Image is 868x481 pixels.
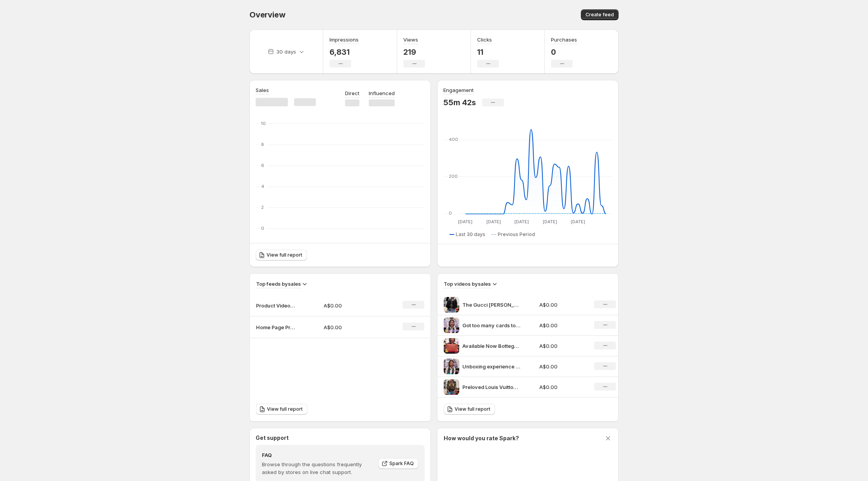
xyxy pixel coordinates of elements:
a: Spark FAQ [378,458,418,469]
h3: Clicks [477,36,492,43]
a: View full report [444,404,495,415]
h4: FAQ [262,451,373,459]
text: [DATE] [571,219,585,224]
span: Create feed [586,12,614,18]
h3: Top feeds by sales [256,280,301,288]
img: Unboxing experience continues with Chanel Matelasse Red Lambskin Matte Gold Hardware Chain Should... [444,359,459,374]
p: Available Now Bottega Veneta Intrecciato Nappa Leather Small Shoulder Bag in soft pink A chic pop... [462,342,521,350]
p: Got too many cards to carry Do it in style and hands-free with this Chanel Caviar Black CC Chain ... [462,321,521,329]
h3: Purchases [551,36,577,43]
text: [DATE] [458,219,472,224]
p: 219 [403,47,425,57]
img: The Gucci Jackie Web Sherry Line Bag Bold Iconic Instantly recognisable Preloved authentic source... [444,297,459,313]
text: 6 [261,163,264,168]
span: Previous Period [498,231,535,238]
span: Last 30 days [456,231,485,238]
p: A$0.00 [324,302,379,309]
p: Direct [345,89,359,97]
h3: Sales [256,86,269,94]
text: 4 [261,184,264,189]
p: A$0.00 [539,363,585,370]
text: 2 [261,205,264,210]
p: A$0.00 [539,301,585,309]
span: Spark FAQ [389,460,414,467]
img: Got too many cards to carry Do it in style and hands-free with this Chanel Caviar Black CC Chain ... [444,318,459,333]
text: 8 [261,142,264,147]
text: 10 [261,121,266,126]
text: 0 [261,226,264,231]
p: 55m 42s [443,98,476,107]
span: View full report [267,252,302,258]
span: View full report [267,406,303,412]
p: 30 days [276,48,296,56]
p: A$0.00 [539,342,585,350]
p: Product Video Feed [256,302,295,309]
h3: Impressions [329,36,359,43]
h3: How would you rate Spark? [444,434,519,442]
p: Unboxing experience continues with Chanel Matelasse Red Lambskin Matte Gold Hardware Chain Should... [462,363,521,370]
text: [DATE] [514,219,529,224]
h3: Views [403,36,418,43]
h3: Get support [256,434,289,442]
a: View full report [256,404,307,415]
p: A$0.00 [324,323,379,331]
p: Home Page Product Video Carousel [256,323,295,331]
h3: Top videos by sales [444,280,491,288]
text: 400 [449,137,458,142]
p: A$0.00 [539,383,585,391]
text: [DATE] [486,219,501,224]
text: 0 [449,210,452,216]
span: View full report [455,406,490,412]
text: [DATE] [543,219,557,224]
a: View full report [256,250,307,260]
text: 200 [449,174,458,179]
img: Available Now Bottega Veneta Intrecciato Nappa Leather Small Shoulder Bag in soft pink A chic pop... [444,338,459,354]
h3: Engagement [443,86,474,94]
p: 0 [551,47,577,57]
p: 6,831 [329,47,359,57]
p: Influenced [369,89,395,97]
p: A$0.00 [539,321,585,329]
p: Preloved Louis Vuitton Neverfull BB Monogram luxeagainmaison prelovedluxury preownedlouisvuittonbags [462,383,521,391]
span: Overview [249,10,285,19]
p: 11 [477,47,499,57]
button: Create feed [581,9,619,20]
p: The Gucci [PERSON_NAME] Web [PERSON_NAME] Line Bag Bold Iconic Instantly recognisable Preloved au... [462,301,521,309]
img: Preloved Louis Vuitton Neverfull BB Monogram luxeagainmaison prelovedluxury preownedlouisvuittonbags [444,379,459,395]
p: Browse through the questions frequently asked by stores on live chat support. [262,460,373,476]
